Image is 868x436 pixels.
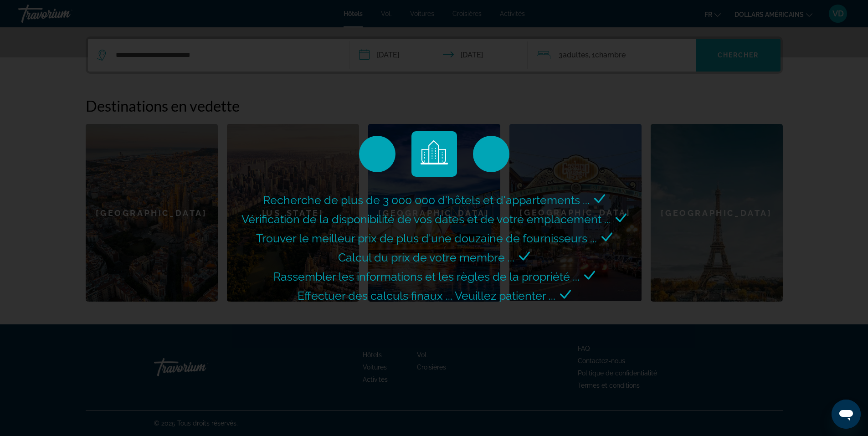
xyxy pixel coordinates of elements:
span: Effectuer des calculs finaux ... Veuillez patienter ... [298,289,555,303]
iframe: Bouton de lancement de la fenêtre de messagerie [832,400,861,429]
span: Recherche de plus de 3 000 000 d'hôtels et d'appartements ... [263,193,590,207]
span: Vérification de la disponibilité de vos dates et de votre emplacement ... [241,212,611,226]
span: Calcul du prix de votre membre ... [338,251,514,264]
span: Trouver le meilleur prix de plus d'une douzaine de fournisseurs ... [256,231,597,245]
span: Rassembler les informations et les règles de la propriété ... [273,270,580,283]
